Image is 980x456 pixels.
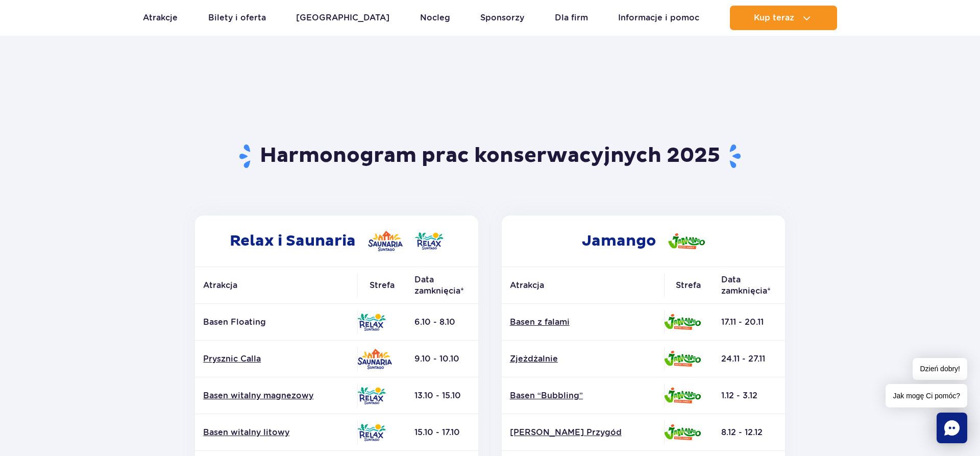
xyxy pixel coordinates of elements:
td: 15.10 - 17.10 [406,414,478,451]
a: [GEOGRAPHIC_DATA] [296,6,389,30]
td: 17.11 - 20.11 [713,304,785,341]
td: 1.12 - 3.12 [713,377,785,414]
a: Prysznic Calla [203,353,349,365]
a: Basen witalny litowy [203,427,349,438]
a: Basen witalny magnezowy [203,390,349,401]
th: Strefa [357,267,406,304]
a: Basen z falami [510,317,656,328]
img: Relax [415,232,444,250]
img: Jamango [664,351,701,367]
a: Informacje i pomoc [618,6,699,30]
img: Relax [357,387,386,404]
img: Jamango [664,314,701,330]
p: Basen Floating [203,317,349,328]
span: Jak mogę Ci pomóc? [886,384,967,407]
th: Data zamknięcia* [713,267,785,304]
img: Relax [357,314,386,331]
span: Dzień dobry! [913,358,967,380]
a: [PERSON_NAME] Przygód [510,427,656,438]
img: Saunaria [357,349,392,369]
h1: Harmonogram prac konserwacyjnych 2025 [191,143,789,170]
th: Strefa [664,267,713,304]
a: Basen “Bubbling” [510,390,656,401]
img: Jamango [664,424,701,440]
button: Kup teraz [730,6,837,30]
img: Jamango [664,388,701,403]
th: Atrakcja [502,267,664,304]
td: 9.10 - 10.10 [406,341,478,377]
img: Relax [357,424,386,441]
a: Dla firm [555,6,588,30]
td: 24.11 - 27.11 [713,341,785,377]
td: 8.12 - 12.12 [713,414,785,451]
a: Bilety i oferta [208,6,266,30]
h2: Jamango [502,215,785,267]
a: Nocleg [420,6,450,30]
a: Zjeżdżalnie [510,353,656,365]
a: Atrakcje [143,6,178,30]
div: Chat [937,413,967,443]
img: Saunaria [368,231,403,251]
span: Kup teraz [754,13,794,22]
th: Data zamknięcia* [406,267,478,304]
h2: Relax i Saunaria [195,215,478,267]
img: Jamango [668,233,705,249]
a: Sponsorzy [480,6,524,30]
td: 6.10 - 8.10 [406,304,478,341]
th: Atrakcja [195,267,357,304]
td: 13.10 - 15.10 [406,377,478,414]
